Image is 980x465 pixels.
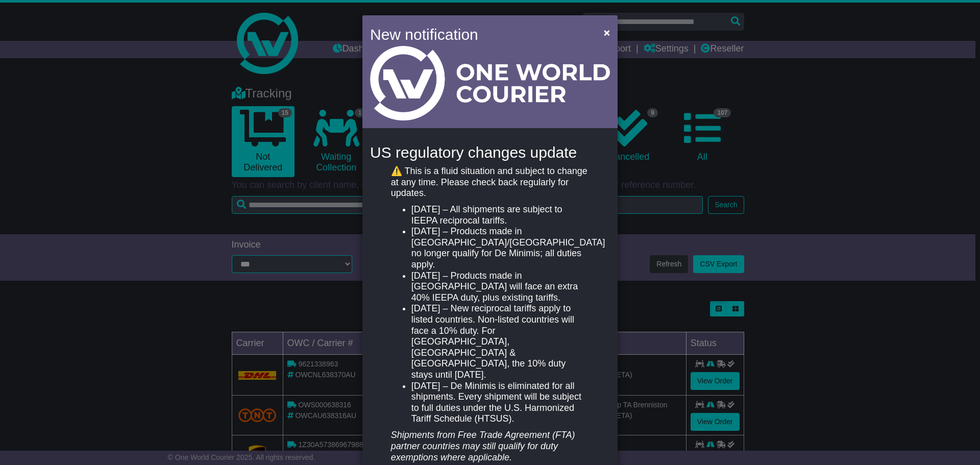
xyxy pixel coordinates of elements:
[370,46,610,120] img: Light
[411,204,589,226] li: [DATE] – All shipments are subject to IEEPA reciprocal tariffs.
[391,430,575,462] em: Shipments from Free Trade Agreement (FTA) partner countries may still qualify for duty exemptions...
[391,166,589,199] p: ⚠️ This is a fluid situation and subject to change at any time. Please check back regularly for u...
[370,23,589,46] h4: New notification
[604,27,610,38] span: ×
[411,381,589,425] li: [DATE] – De Minimis is eliminated for all shipments. Every shipment will be subject to full dutie...
[370,144,610,161] h4: US regulatory changes update
[411,271,589,304] li: [DATE] – Products made in [GEOGRAPHIC_DATA] will face an extra 40% IEEPA duty, plus existing tari...
[411,303,589,380] li: [DATE] – New reciprocal tariffs apply to listed countries. Non-listed countries will face a 10% d...
[599,22,615,43] button: Close
[411,226,589,270] li: [DATE] – Products made in [GEOGRAPHIC_DATA]/[GEOGRAPHIC_DATA] no longer qualify for De Minimis; a...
